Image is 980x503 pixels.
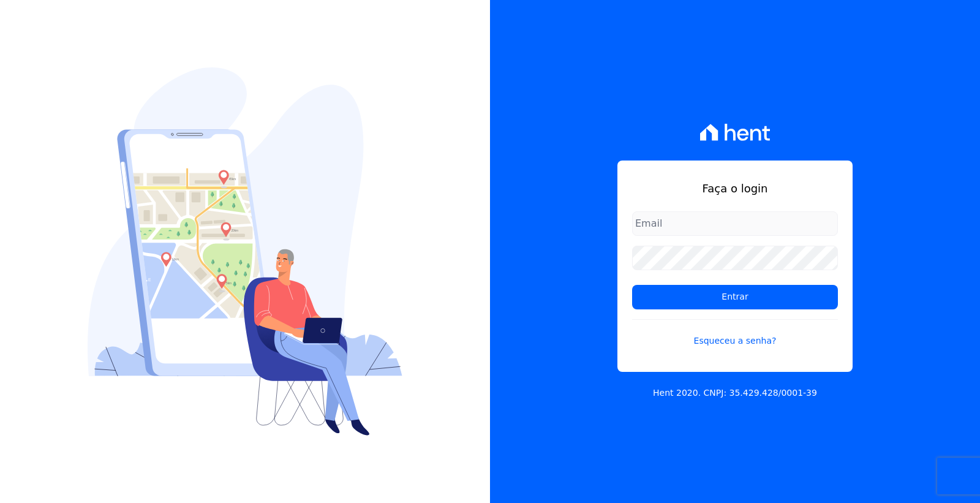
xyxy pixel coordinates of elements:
input: Entrar [632,285,838,309]
h1: Faça o login [632,180,838,197]
a: Esqueceu a senha? [632,319,838,347]
input: Email [632,211,838,236]
p: Hent 2020. CNPJ: 35.429.428/0001-39 [653,387,817,399]
img: Login [88,67,402,436]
